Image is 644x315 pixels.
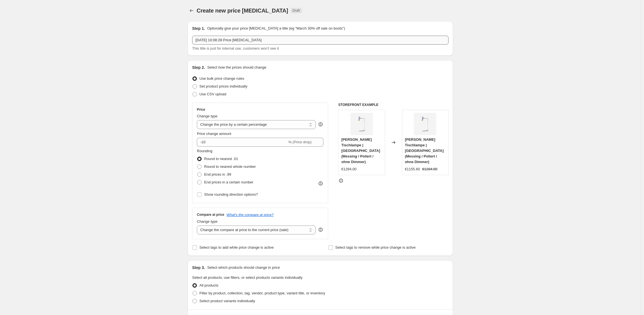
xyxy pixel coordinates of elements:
[338,103,449,107] h6: STOREFRONT EXAMPLE
[192,265,205,270] h2: Step 3.
[207,65,266,70] p: Select how the prices should change
[192,36,449,45] input: 30% off holiday sale
[199,76,244,81] span: Use bulk price change rules
[207,26,345,31] p: Optionally give your price [MEDICAL_DATA] a title (eg "March 30% off sale on boots")
[197,107,205,112] h3: Price
[197,114,218,118] span: Change type
[192,46,279,50] span: This title is just for internal use, customers won't see it
[318,227,323,232] div: help
[422,166,437,172] strike: €1284.00
[204,157,238,161] span: Round to nearest .01
[341,137,380,164] span: [PERSON_NAME] Tischlampe | [GEOGRAPHIC_DATA] (Messing / Poliert / ohne Dimmer)
[341,166,356,172] div: €1284.00
[405,137,444,164] span: [PERSON_NAME] Tischlampe | [GEOGRAPHIC_DATA] (Messing / Poliert / ohne Dimmer)
[197,149,213,153] span: Rounding
[199,84,247,88] span: Set product prices individually
[293,8,300,13] span: Draft
[192,275,302,280] span: Select all products, use filters, or select products variants individually
[197,138,287,147] input: -15
[199,291,325,295] span: Filter by product, collection, tag, vendor, product type, variant title, or inventory
[335,245,416,249] span: Select tags to remove while price change is active
[197,219,218,224] span: Change type
[204,164,256,169] span: Round to nearest whole number
[192,65,205,70] h2: Step 2.
[414,113,436,135] img: el-schmid-kyoto-tischlampe-weiss-w_80x.jpg
[226,213,274,217] button: What's the compare at price?
[192,26,205,31] h2: Step 1.
[197,8,288,14] span: Create new price [MEDICAL_DATA]
[199,92,226,96] span: Use CSV upload
[199,283,218,287] span: All products
[204,172,231,176] span: End prices in .99
[204,192,258,197] span: Show rounding direction options?
[318,122,323,127] div: help
[199,245,274,249] span: Select tags to add while price change is active
[199,299,255,303] span: Select product variants individually
[188,7,195,14] button: Price change jobs
[288,140,311,144] span: % (Price drop)
[204,180,253,184] span: End prices in a certain number
[350,113,373,135] img: el-schmid-kyoto-tischlampe-weiss-w_80x.jpg
[197,212,224,217] h3: Compare at price
[197,132,231,136] span: Price change amount
[405,166,420,172] div: €1155.60
[207,265,280,270] p: Select which products should change in price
